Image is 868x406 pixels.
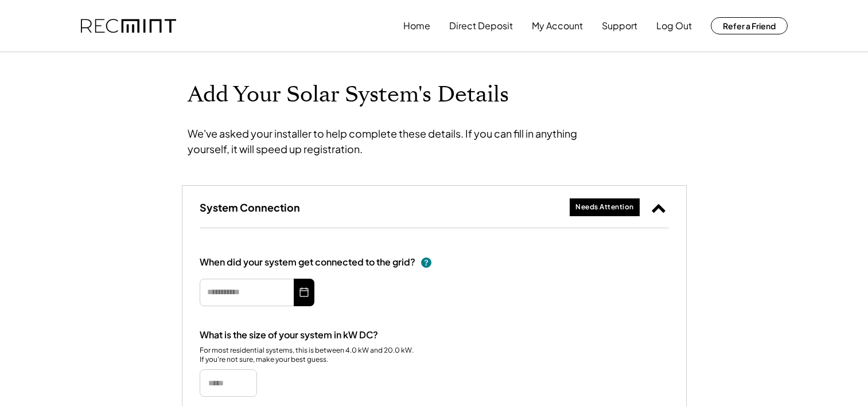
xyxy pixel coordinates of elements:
[711,17,788,34] button: Refer a Friend
[449,14,513,37] button: Direct Deposit
[188,126,618,157] div: We've asked your installer to help complete these details. If you can fill in anything yourself, ...
[200,201,300,214] h3: System Connection
[188,81,681,108] h1: Add Your Solar System's Details
[200,346,415,365] div: For most residential systems, this is between 4.0 kW and 20.0 kW. If you're not sure, make your b...
[656,14,692,37] button: Log Out
[602,14,637,37] button: Support
[403,14,430,37] button: Home
[200,256,415,268] div: When did your system get connected to the grid?
[532,14,583,37] button: My Account
[81,19,176,33] img: recmint-logotype%403x.png
[200,329,378,341] div: What is the size of your system in kW DC?
[575,202,634,212] div: Needs Attention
